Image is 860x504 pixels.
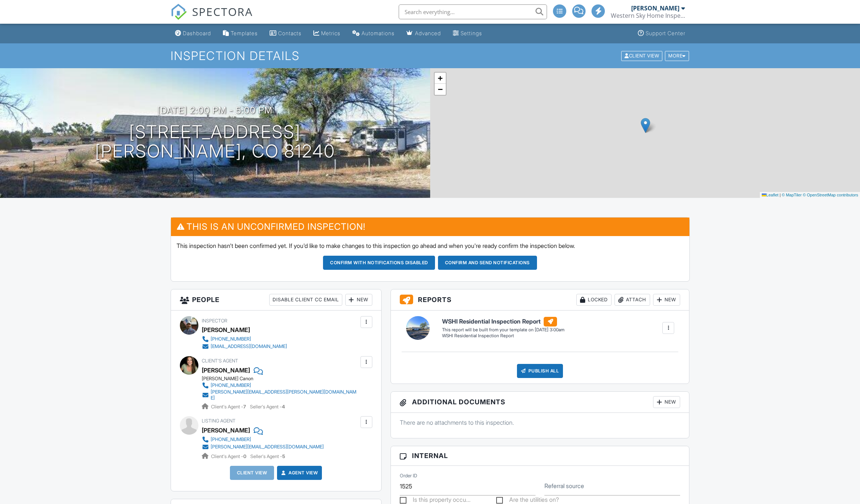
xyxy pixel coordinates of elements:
[400,472,417,479] label: Order ID
[202,418,235,424] span: Listing Agent
[278,30,302,36] div: Contacts
[442,333,564,339] div: WSHI Residential Inspection Report
[282,454,285,459] strong: 5
[269,294,342,306] div: Disable Client CC Email
[95,122,335,162] h1: [STREET_ADDRESS] [PERSON_NAME], CO 81240
[391,446,689,465] h3: Internal
[544,482,584,490] label: Referral source
[202,365,250,376] a: [PERSON_NAME]
[243,454,246,459] strong: 0
[202,425,250,436] a: [PERSON_NAME]
[250,454,285,459] span: Seller's Agent -
[611,12,685,19] div: Western Sky Home Inspections
[202,436,324,443] a: [PHONE_NUMBER]
[517,364,563,378] div: Publish All
[243,404,246,409] strong: 7
[349,27,398,40] a: Automations (Basic)
[399,4,547,19] input: Search everything...
[231,30,258,36] div: Templates
[171,289,381,311] h3: People
[280,469,318,477] a: Agent View
[172,27,214,40] a: Dashboard
[631,4,679,12] div: [PERSON_NAME]
[442,327,564,333] div: This report will be built from your template on [DATE] 3:00am
[415,30,441,36] div: Advanced
[803,193,858,197] a: © OpenStreetMap contributors
[171,49,690,62] h1: Inspection Details
[641,118,650,133] img: Marker
[202,443,324,451] a: [PERSON_NAME][EMAIL_ADDRESS][DOMAIN_NAME]
[321,30,340,36] div: Metrics
[391,289,689,311] h3: Reports
[665,51,689,61] div: More
[621,51,662,61] div: Client View
[157,105,273,115] h3: [DATE] 2:00 pm - 5:00 pm
[435,73,446,84] a: Zoom in
[345,294,372,306] div: New
[461,30,482,36] div: Settings
[211,382,251,388] div: [PHONE_NUMBER]
[202,335,287,343] a: [PHONE_NUMBER]
[782,193,802,197] a: © MapTiler
[614,294,650,306] div: Attach
[202,358,238,364] span: Client's Agent
[438,256,537,270] button: Confirm and send notifications
[442,317,564,326] h6: WSHI Residential Inspection Report
[653,396,680,408] div: New
[653,294,680,306] div: New
[282,404,285,409] strong: 4
[403,27,444,40] a: Advanced
[391,392,689,413] h3: Additional Documents
[646,30,685,36] div: Support Center
[211,389,359,401] div: [PERSON_NAME][EMAIL_ADDRESS][PERSON_NAME][DOMAIN_NAME]
[323,256,435,270] button: Confirm with notifications disabled
[211,404,247,409] span: Client's Agent -
[438,73,442,83] span: +
[211,454,247,459] span: Client's Agent -
[211,437,251,442] div: [PHONE_NUMBER]
[267,27,304,40] a: Contacts
[620,53,664,58] a: Client View
[171,10,253,26] a: SPECTORA
[762,193,778,197] a: Leaflet
[780,193,781,197] span: |
[202,382,359,389] a: [PHONE_NUMBER]
[220,27,261,40] a: Templates
[362,30,395,36] div: Automations
[310,27,343,40] a: Metrics
[211,344,287,349] div: [EMAIL_ADDRESS][DOMAIN_NAME]
[202,376,365,382] div: [PERSON_NAME] Canon
[202,318,227,324] span: Inspector
[202,324,250,335] div: [PERSON_NAME]
[171,218,689,236] h3: This is an Unconfirmed Inspection!
[211,444,324,450] div: [PERSON_NAME][EMAIL_ADDRESS][DOMAIN_NAME]
[438,84,442,94] span: −
[211,336,251,342] div: [PHONE_NUMBER]
[400,418,681,427] p: There are no attachments to this inspection.
[576,294,612,306] div: Locked
[202,343,287,350] a: [EMAIL_ADDRESS][DOMAIN_NAME]
[171,4,187,20] img: The Best Home Inspection Software - Spectora
[192,4,253,19] span: SPECTORA
[250,404,285,409] span: Seller's Agent -
[177,242,684,250] p: This inspection hasn't been confirmed yet. If you'd like to make changes to this inspection go ah...
[183,30,211,36] div: Dashboard
[450,27,485,40] a: Settings
[435,84,446,95] a: Zoom out
[635,27,688,40] a: Support Center
[202,389,359,401] a: [PERSON_NAME][EMAIL_ADDRESS][PERSON_NAME][DOMAIN_NAME]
